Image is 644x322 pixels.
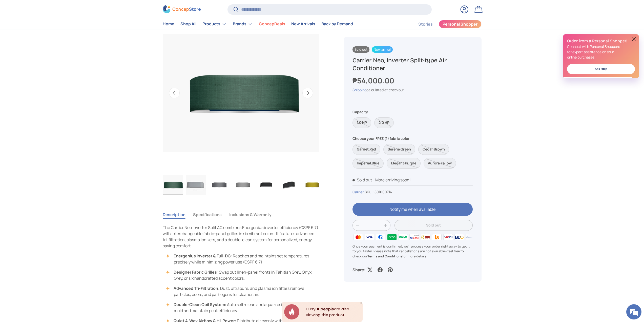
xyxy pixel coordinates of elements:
[360,302,363,304] div: Close
[352,267,365,273] p: Share:
[352,117,371,128] label: Sold out
[199,19,230,29] summary: Products
[229,209,272,220] button: Inclusions & Warranty
[291,19,315,29] a: New Arrivals
[567,38,635,44] h2: Order from a Personal Shopper!
[431,233,442,241] img: ubp
[420,233,431,241] img: bpi
[352,46,369,53] span: Sold out
[352,87,472,93] div: calculated at checkout.
[186,175,206,195] img: carrier-neo-ac-panel-with-dimensions
[321,19,353,29] a: Back by Demand
[352,177,372,183] span: Sold out
[352,244,472,259] p: Once your payment is confirmed, we'll process your order right away to get it to you faster. Plea...
[279,175,299,195] img: carrier-neo-inverter-with-black-fabric-cover-left-side-view-concepstore
[394,220,472,231] button: Sold out
[439,20,482,28] a: Personal Shopper
[398,233,409,241] img: maya
[174,286,218,291] strong: Advanced Tri-Filtration
[373,190,392,194] span: 1801000714
[210,175,229,195] img: carrier-neo-aircon-with-fabric-panel-cover-dark-gray-full-view-concepstore
[352,88,366,92] a: Shipping
[352,56,472,72] h1: Carrier Neo, Inverter Split-type Air Conditioner
[352,190,364,194] a: Carrier
[386,233,397,241] img: grabpay
[567,44,635,60] p: Connect with Personal Shoppers for expert assistance on your online purchases.
[367,254,402,258] a: Terms and Conditions
[259,19,285,29] a: ConcepDeals
[374,117,394,128] label: Sold out
[352,136,410,141] legend: Choose your FREE (1) fabric color
[168,301,320,314] li: : Auto self-clean and aqua-resin coating prevent mold and maintain peak efficiency.
[233,175,253,195] img: carrier-neo-aircon-with-fabric-panel-cover-light-gray-full-view-concepstore
[168,269,320,281] li: : Swap out linen-panel fronts in Tahitian Grey, Onyx Grey, or six handcrafted accent colors.
[365,190,372,194] span: SKU:
[174,302,225,307] strong: Double-Clean Coil System
[352,158,384,169] label: Sold out
[163,225,318,249] span: The Carrier Neo Inverter Split AC combines Energenius inverter efficiency (CSPF 6.7) with interch...
[168,253,320,265] li: : Reaches and maintains set temperatures precisely while minimizing power use (CSPF 6.7).
[256,175,276,195] img: carrier-neo-inverter-with-aura-with-black-fabric-cover-full-view-concepstore
[454,233,465,241] img: bdo
[424,158,456,169] label: Sold out
[193,209,222,220] button: Specifications
[406,19,482,29] nav: Secondary
[352,144,380,155] label: Sold out
[375,233,386,241] img: gcash
[163,209,185,220] button: Description
[364,233,375,241] img: visa
[174,269,217,275] strong: Designer Fabric Grilles
[352,75,396,86] strong: ₱54,000.00
[364,190,392,194] span: |
[567,64,635,74] a: Ask Help
[372,46,393,53] span: New arrival
[387,158,421,169] label: Sold out
[373,177,411,183] p: - More arriving soon!
[352,233,364,241] img: master
[163,175,183,195] img: carrier-neo-aircon-with-fabric-panel-cover-serene-green-full-view-concepstore
[163,19,174,29] a: Home
[443,22,477,26] span: Personal Shopper
[163,6,201,13] img: ConcepStore
[303,175,322,195] img: carrier-neo-inverter-with-aurora-yellow-fabric-cover-full-view-concepstore
[230,19,256,29] summary: Brands
[418,144,449,155] label: Sold out
[409,233,420,241] img: billease
[168,285,320,297] li: : Dust, ultrapure, and plasma ion filters remove particles, odors, and pathogens for cleaner air.
[352,109,368,115] legend: Capacity
[180,19,196,29] a: Shop All
[383,144,415,155] label: Sold out
[163,19,353,29] nav: Primary
[174,253,231,259] strong: Energenius Inverter & Full-DC
[163,14,320,197] media-gallery: Gallery Viewer
[465,233,476,241] img: metrobank
[442,233,453,241] img: qrph
[418,19,433,29] a: Stories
